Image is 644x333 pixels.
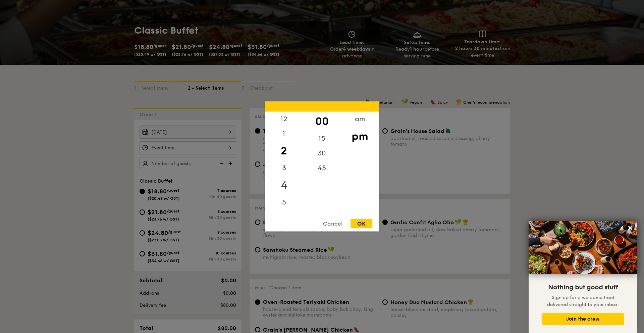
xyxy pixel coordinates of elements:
div: 2 [265,141,303,161]
div: 30 [303,146,341,161]
button: Close [625,223,636,233]
div: OK [351,219,372,228]
div: 00 [303,112,341,131]
span: Nothing but good stuff [548,283,618,291]
div: 15 [303,131,341,146]
button: Join the crew [542,313,624,325]
div: am [341,112,379,127]
div: 1 [265,127,303,141]
div: 12 [265,112,303,127]
div: 3 [265,161,303,176]
div: 4 [265,176,303,195]
div: 5 [265,195,303,210]
span: Sign up for a welcome treat delivered straight to your inbox. [547,295,619,307]
div: pm [341,127,379,146]
div: 45 [303,161,341,176]
div: 6 [265,210,303,225]
img: DSC07876-Edit02-Large.jpeg [529,221,637,274]
div: Cancel [316,219,349,228]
